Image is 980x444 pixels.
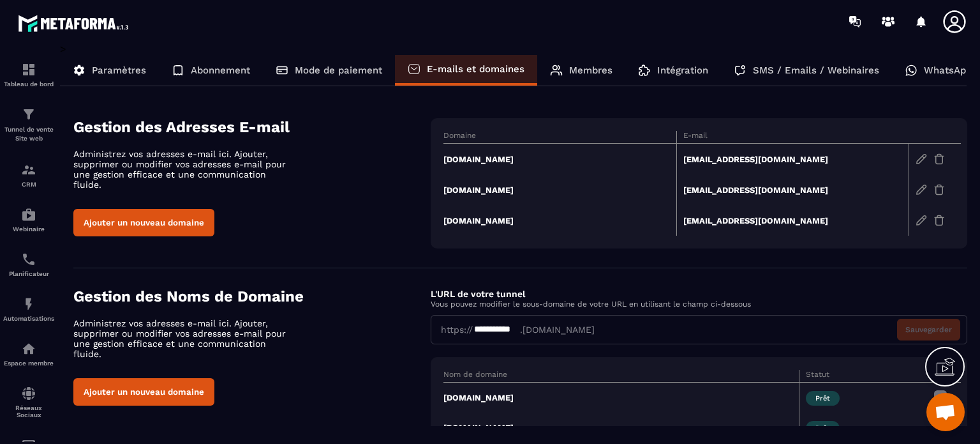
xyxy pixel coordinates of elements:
[443,383,799,413] td: [DOMAIN_NAME]
[3,125,54,143] p: Tunnel de vente Site web
[3,270,54,277] p: Planificateur
[676,205,909,236] td: [EMAIL_ADDRESS][DOMAIN_NAME]
[933,184,945,195] img: trash-gr.2c9399ab.svg
[3,197,54,242] a: automationsautomationsWebinaire
[933,389,948,404] img: more
[21,107,36,122] img: formation
[676,174,909,205] td: [EMAIL_ADDRESS][DOMAIN_NAME]
[21,252,36,267] img: scheduler
[3,360,54,367] p: Espace membre
[657,65,708,76] p: Intégration
[926,393,965,431] div: Ouvrir le chat
[295,65,382,76] p: Mode de paiement
[3,97,54,153] a: formationformationTunnel de vente Site web
[916,215,927,226] img: edit-gr.78e3acdd.svg
[3,153,54,197] a: formationformationCRM
[73,287,431,305] h4: Gestion des Noms de Domaine
[21,386,36,401] img: social-network
[916,153,927,165] img: edit-gr.78e3acdd.svg
[73,318,297,359] p: Administrez vos adresses e-mail ici. Ajouter, supprimer ou modifier vos adresses e-mail pour une ...
[3,376,54,428] a: social-networksocial-networkRéseaux Sociaux
[924,65,972,76] p: WhatsApp
[3,52,54,97] a: formationformationTableau de bord
[73,118,431,136] h4: Gestion des Adresses E-mail
[18,11,133,35] img: logo
[3,315,54,322] p: Automatisations
[431,289,525,299] label: L'URL de votre tunnel
[443,174,676,205] td: [DOMAIN_NAME]
[3,404,54,418] p: Réseaux Sociaux
[443,205,676,236] td: [DOMAIN_NAME]
[753,65,879,76] p: SMS / Emails / Webinaires
[443,144,676,175] td: [DOMAIN_NAME]
[21,341,36,356] img: automations
[806,391,840,406] span: Prêt
[443,370,799,383] th: Nom de domaine
[676,144,909,175] td: [EMAIL_ADDRESS][DOMAIN_NAME]
[21,296,36,312] img: automations
[3,80,54,88] p: Tableau de bord
[676,131,909,144] th: E-mail
[21,162,36,178] img: formation
[191,65,250,76] p: Abonnement
[427,63,524,75] p: E-mails et domaines
[3,332,54,376] a: automationsautomationsEspace membre
[569,65,612,76] p: Membres
[3,242,54,287] a: schedulerschedulerPlanificateur
[443,413,799,443] td: [DOMAIN_NAME]
[916,184,927,195] img: edit-gr.78e3acdd.svg
[443,131,676,144] th: Domaine
[3,181,54,188] p: CRM
[799,370,926,383] th: Statut
[73,209,214,236] button: Ajouter un nouveau domaine
[933,215,945,226] img: trash-gr.2c9399ab.svg
[806,421,840,436] span: Prêt
[92,65,146,76] p: Paramètres
[3,287,54,332] a: automationsautomationsAutomatisations
[21,62,36,77] img: formation
[73,149,297,190] p: Administrez vos adresses e-mail ici. Ajouter, supprimer ou modifier vos adresses e-mail pour une ...
[431,300,967,309] p: Vous pouvez modifier le sous-domaine de votre URL en utilisant le champ ci-dessous
[73,378,214,406] button: Ajouter un nouveau domaine
[21,207,36,222] img: automations
[933,153,945,165] img: trash-gr.2c9399ab.svg
[3,226,54,233] p: Webinaire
